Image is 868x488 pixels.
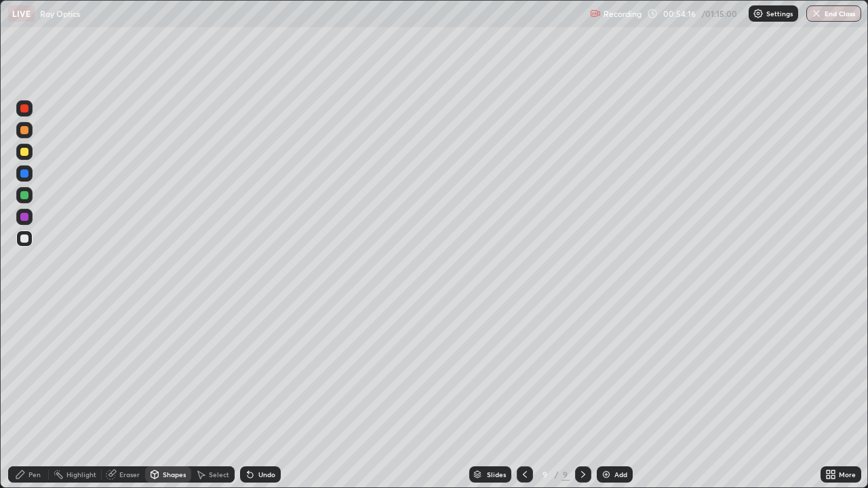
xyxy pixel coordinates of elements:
div: Slides [487,471,506,478]
div: Add [614,471,627,478]
p: LIVE [12,8,31,19]
img: end-class-cross [811,8,822,19]
div: Highlight [66,471,96,478]
img: class-settings-icons [753,8,764,19]
div: / [555,470,559,479]
div: 9 [538,470,552,479]
p: Ray Optics [40,8,80,19]
div: Select [209,471,229,478]
div: More [839,471,856,478]
div: Shapes [163,471,186,478]
div: Pen [28,471,41,478]
p: Recording [604,9,642,19]
p: Settings [766,10,793,17]
img: add-slide-button [601,469,612,480]
button: End Class [806,5,861,22]
div: Undo [258,471,275,478]
div: 9 [561,468,570,481]
div: Eraser [119,471,140,478]
img: recording.375f2c34.svg [590,8,601,19]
